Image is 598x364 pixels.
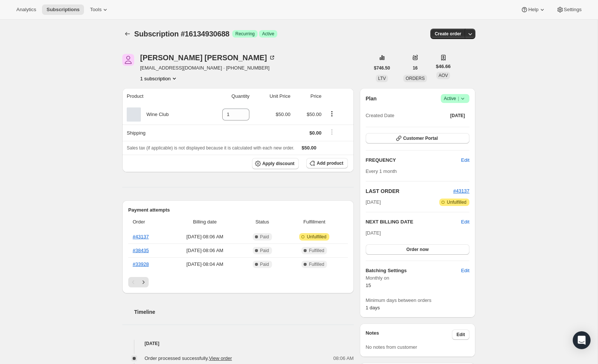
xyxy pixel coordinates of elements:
span: AOV [439,73,448,78]
h2: Plan [366,95,377,102]
span: Paid [260,234,269,240]
span: Fulfillment [285,218,343,226]
button: Customer Portal [366,133,469,144]
span: [EMAIL_ADDRESS][DOMAIN_NAME] · [PHONE_NUMBER] [140,64,276,72]
span: Create order [435,31,461,37]
nav: Pagination [128,277,348,287]
button: $746.50 [369,63,394,73]
span: Order processed successfully. [145,355,232,361]
span: Help [528,7,538,13]
span: Fulfilled [309,261,324,267]
button: Edit [457,154,474,166]
span: Order now [406,247,429,252]
button: Shipping actions [326,128,338,136]
span: 16 [413,65,417,71]
th: Quantity [201,88,252,104]
button: Order now [366,244,469,255]
span: Active [444,95,466,102]
span: [DATE] · 08:06 AM [171,247,239,254]
span: Paid [260,248,269,254]
span: Active [262,31,274,37]
span: Kara Brewer [122,54,134,66]
a: #33928 [133,261,149,267]
span: 15 [366,283,371,288]
div: Open Intercom Messenger [573,331,591,349]
h2: LAST ORDER [366,187,453,195]
span: Unfulfilled [307,234,326,240]
span: Customer Portal [403,135,438,141]
a: #43137 [133,234,149,239]
span: $0.00 [309,130,321,136]
button: Create order [430,29,466,39]
h4: [DATE] [122,340,354,347]
div: [PERSON_NAME] [PERSON_NAME] [140,54,276,61]
button: Apply discount [252,158,299,169]
span: Subscription #16134930688 [134,30,229,38]
span: Add product [317,160,343,166]
span: LTV [378,76,386,81]
span: Every 1 month [366,168,397,174]
button: Product actions [326,110,338,118]
a: #38435 [133,248,149,253]
span: ORDERS [405,76,424,81]
span: Edit [461,267,469,274]
a: #43137 [453,188,469,194]
button: Analytics [12,4,41,15]
button: Tools [85,4,113,15]
button: Settings [552,4,586,15]
span: Monthly on [366,274,469,282]
h2: NEXT BILLING DATE [366,218,461,226]
span: $50.00 [276,112,291,117]
span: $746.50 [374,65,390,71]
span: Sales tax (if applicable) is not displayed because it is calculated with each new order. [127,145,294,151]
span: $50.00 [307,112,321,117]
span: Edit [456,332,465,338]
th: Shipping [122,125,201,141]
h6: Batching Settings [366,267,461,274]
span: Edit [461,157,469,164]
span: $46.66 [436,63,451,70]
span: Subscriptions [46,7,80,13]
div: Wine Club [141,111,169,118]
h2: Payment attempts [128,206,348,214]
button: 16 [408,63,422,73]
span: Settings [564,7,582,13]
th: Order [128,214,168,230]
span: Paid [260,261,269,267]
button: Subscriptions [122,29,133,39]
span: Tools [90,7,101,13]
span: [DATE] [450,113,465,119]
span: Billing date [171,218,239,226]
span: [DATE] · 08:04 AM [171,261,239,268]
a: View order [209,355,232,361]
span: Status [243,218,281,226]
th: Unit Price [252,88,292,104]
button: [DATE] [446,110,469,121]
button: Next [138,277,149,287]
button: Edit [452,329,469,340]
span: $50.00 [302,145,317,151]
button: Add product [306,158,348,168]
span: [DATE] · 08:06 AM [171,233,239,241]
span: | [458,96,459,102]
h2: Timeline [134,308,354,316]
th: Product [122,88,201,104]
button: Subscriptions [42,4,84,15]
button: Edit [457,265,474,277]
span: Analytics [16,7,36,13]
h2: FREQUENCY [366,157,461,164]
button: Edit [461,218,469,226]
span: 08:06 AM [333,355,354,362]
button: Help [516,4,550,15]
span: Minimum days between orders [366,297,469,304]
span: [DATE] [366,199,381,206]
button: #43137 [453,187,469,195]
h3: Notes [366,329,452,340]
th: Price [293,88,324,104]
span: 1 days [366,305,380,310]
span: [DATE] [366,230,381,236]
button: Product actions [140,75,178,82]
span: No notes from customer [366,344,417,350]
